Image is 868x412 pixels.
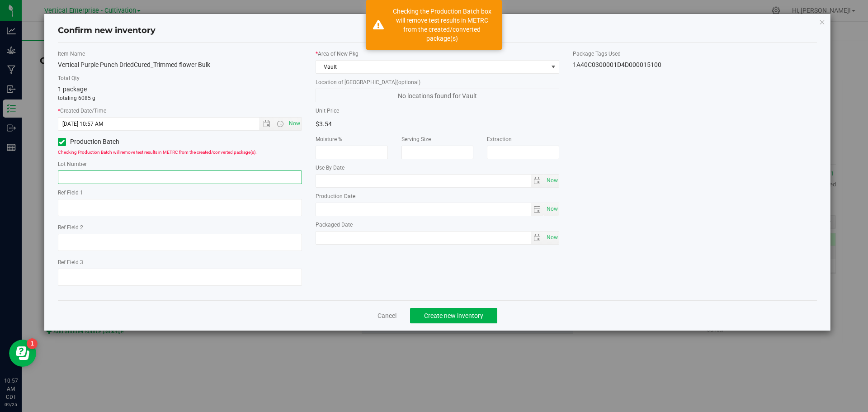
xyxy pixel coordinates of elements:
[531,232,544,244] span: select
[316,50,560,58] label: Area of New Pkg
[424,312,483,319] span: Create new inventory
[58,223,302,232] label: Ref Field 2
[58,150,257,155] span: Checking Production Batch will remove test results in METRC from the created/converted package(s).
[58,50,302,58] label: Item Name
[396,79,420,85] span: (optional)
[316,135,388,143] label: Moisture %
[58,258,302,266] label: Ref Field 3
[316,61,548,73] span: Vault
[531,203,544,216] span: select
[544,231,560,244] span: Set Current date
[58,94,302,102] p: totaling 6085 g
[58,160,302,168] label: Lot Number
[58,25,156,37] h4: Confirm new inventory
[573,60,817,70] div: 1A40C0300001D4D000015100
[316,78,560,86] label: Location of [GEOGRAPHIC_DATA]
[316,89,560,102] span: No locations found for Vault
[58,74,302,82] label: Total Qty
[27,338,38,349] iframe: Resource center unread badge
[487,135,559,143] label: Extraction
[544,232,559,244] span: select
[316,192,560,200] label: Production Date
[544,203,559,216] span: select
[410,308,497,323] button: Create new inventory
[259,120,274,128] span: Open the date view
[401,135,474,143] label: Serving Size
[573,50,817,58] label: Package Tags Used
[316,117,431,131] div: $3.54
[58,107,302,115] label: Created Date/Time
[377,311,396,320] a: Cancel
[287,117,302,130] span: Set Current date
[58,189,302,197] label: Ref Field 1
[9,340,36,367] iframe: Resource center
[316,107,431,115] label: Unit Price
[544,174,560,187] span: Set Current date
[544,175,559,187] span: select
[272,120,288,128] span: Open the time view
[58,85,87,93] span: 1 package
[316,221,560,229] label: Packaged Date
[58,60,302,70] div: Vertical Purple Punch DriedCured_Trimmed flower Bulk
[531,175,544,187] span: select
[58,137,173,147] label: Production Batch
[316,164,560,172] label: Use By Date
[544,203,560,216] span: Set Current date
[389,7,495,43] div: Checking the Production Batch box will remove test results in METRC from the created/converted pa...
